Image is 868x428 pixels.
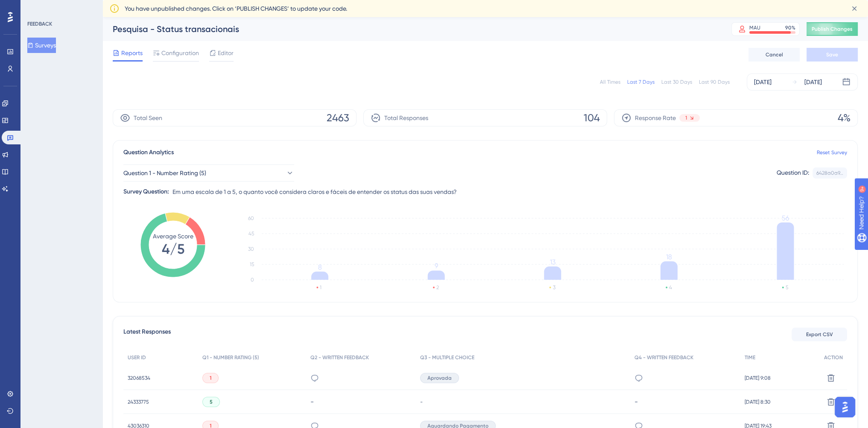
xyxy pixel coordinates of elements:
span: Total Responses [384,113,428,123]
span: ACTION [824,354,843,361]
span: 24333775 [128,399,149,405]
tspan: 45 [248,231,254,237]
tspan: 56 [782,214,789,222]
div: MAU [749,24,760,31]
text: 5 [786,284,788,290]
text: 4 [669,284,672,290]
button: Question 1 - Number Rating (5) [123,164,294,182]
span: TIME [745,354,755,361]
span: 1 [210,375,211,381]
span: 32068534 [128,375,150,381]
div: - [634,398,736,406]
span: 4% [838,111,850,125]
tspan: 60 [248,215,254,221]
span: 2463 [327,111,349,125]
span: [DATE] 8:30 [745,399,771,405]
tspan: 30 [248,246,254,252]
div: 9+ [58,4,63,11]
span: Editor [218,48,234,58]
div: 6428a0a9... [816,170,843,176]
span: [DATE] 9:08 [745,375,771,381]
span: Need Help? [20,2,53,12]
span: Q3 - MULTIPLE CHOICE [420,354,474,361]
div: All Times [600,79,620,85]
text: 2 [436,284,439,290]
tspan: 9 [435,262,438,270]
span: Publish Changes [812,26,853,32]
span: - [420,399,423,405]
span: 5 [210,399,213,405]
iframe: UserGuiding AI Assistant Launcher [832,394,858,420]
span: Configuration [161,48,199,58]
div: Last 7 Days [627,79,655,85]
button: Cancel [748,48,800,62]
tspan: 4/5 [162,241,184,257]
tspan: 8 [318,263,322,271]
a: Reset Survey [817,149,847,156]
div: FEEDBACK [27,21,52,27]
button: Export CSV [792,328,847,341]
span: USER ID [128,354,146,361]
span: Save [826,51,838,58]
div: - [310,398,412,406]
div: Survey Question: [123,187,169,197]
div: Question ID: [777,167,809,179]
div: [DATE] [754,77,772,87]
tspan: 13 [550,258,555,266]
text: 3 [553,284,555,290]
tspan: Average Score [153,233,193,240]
text: 1 [320,284,321,290]
span: Q2 - WRITTEN FEEDBACK [310,354,369,361]
div: Last 90 Days [699,79,730,85]
tspan: 18 [666,253,672,261]
tspan: 0 [251,277,254,283]
span: Reports [121,48,143,58]
button: Surveys [27,38,56,53]
span: Export CSV [806,331,833,338]
span: Total Seen [134,113,162,123]
button: Save [807,48,858,62]
span: Em uma escala de 1 a 5, o quanto você considera claros e fáceis de entender os status das suas ve... [172,187,457,197]
div: Pesquisa - Status transacionais [113,23,710,35]
span: 104 [584,111,600,125]
div: Last 30 Days [661,79,692,85]
span: Question Analytics [123,147,174,158]
span: 1 [685,114,687,121]
span: Q4 - WRITTEN FEEDBACK [634,354,693,361]
span: Latest Responses [123,327,171,342]
span: Cancel [766,51,783,58]
span: You have unpublished changes. Click on ‘PUBLISH CHANGES’ to update your code. [125,3,347,14]
span: Aprovada [427,375,452,381]
span: Q1 - NUMBER RATING (5) [202,354,259,361]
div: 90 % [785,24,795,31]
span: Question 1 - Number Rating (5) [123,168,206,178]
button: Publish Changes [807,22,858,36]
div: [DATE] [804,77,822,87]
tspan: 15 [250,261,254,267]
span: Response Rate [635,113,676,123]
